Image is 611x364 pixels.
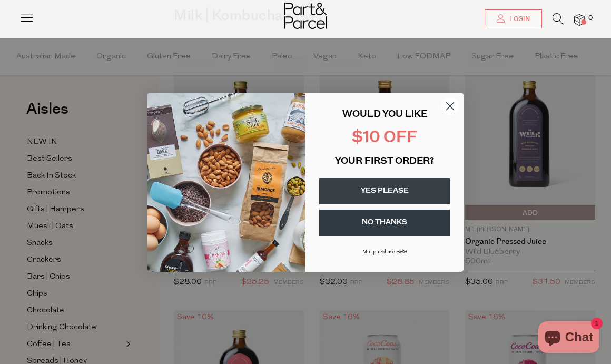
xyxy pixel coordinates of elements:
span: WOULD YOU LIKE [342,110,427,120]
span: $10 OFF [352,130,417,146]
inbox-online-store-chat: Shopify online store chat [535,321,603,356]
button: YES PLEASE [319,178,450,204]
span: Login [507,15,530,24]
button: Close dialog [441,97,459,115]
a: Login [485,9,542,28]
span: Min purchase $99 [362,249,407,255]
img: Part&Parcel [284,3,327,29]
a: 0 [574,14,585,25]
span: 0 [586,14,595,23]
button: NO THANKS [319,210,450,236]
img: 43fba0fb-7538-40bc-babb-ffb1a4d097bc.jpeg [147,93,305,272]
span: YOUR FIRST ORDER? [335,157,434,166]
